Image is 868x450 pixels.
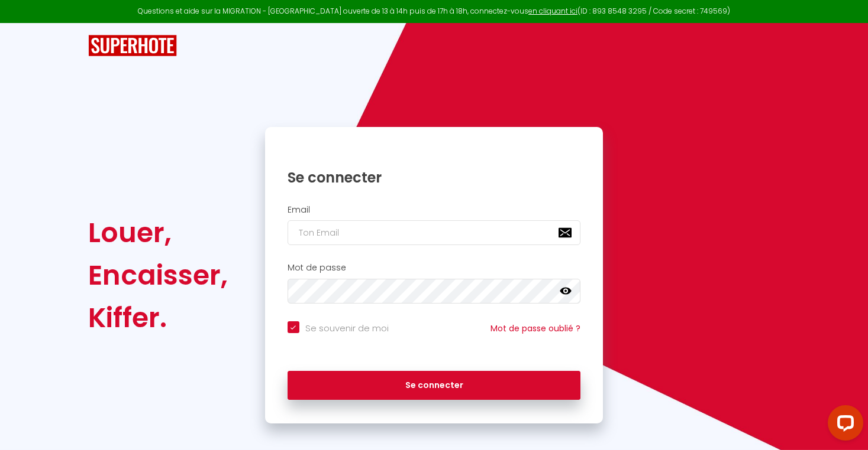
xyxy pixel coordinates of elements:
a: Mot de passe oublié ? [491,322,580,334]
iframe: LiveChat chat widget [818,400,868,450]
h2: Mot de passe [288,263,581,273]
div: Louer, [88,211,228,254]
div: Encaisser, [88,254,228,296]
h2: Email [288,205,581,215]
div: Kiffer. [88,296,228,339]
h1: Se connecter [288,168,581,187]
img: SuperHote logo [88,35,177,57]
a: en cliquant ici [528,6,577,16]
input: Ton Email [288,220,581,245]
button: Se connecter [288,371,581,400]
